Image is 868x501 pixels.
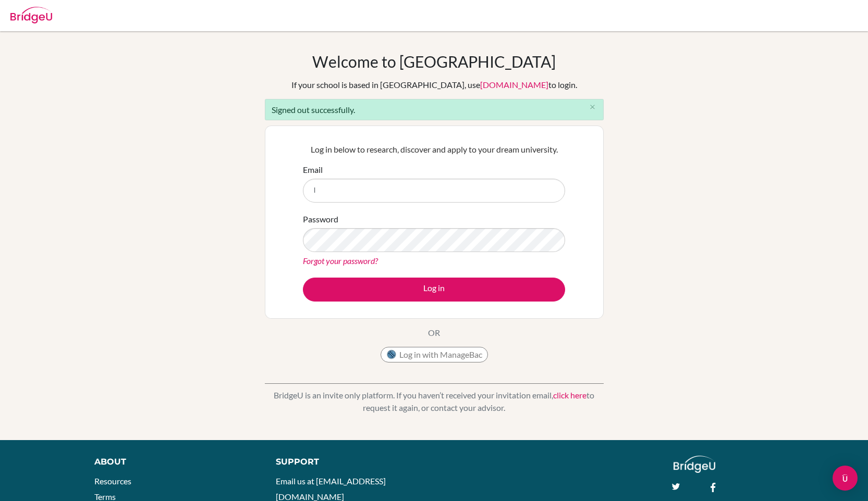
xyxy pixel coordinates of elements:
[94,476,131,486] a: Resources
[10,7,52,23] img: Bridge-U
[291,79,577,91] div: If your school is based in [GEOGRAPHIC_DATA], use to login.
[265,99,604,120] div: Signed out successfully.
[303,213,338,226] label: Password
[303,278,565,302] button: Log in
[303,256,378,266] a: Forgot your password?
[276,456,422,468] div: Support
[303,143,565,156] p: Log in below to research, discover and apply to your dream university.
[582,99,603,115] button: Close
[428,327,440,339] p: OR
[674,456,716,473] img: logo_white@2x-f4f0deed5e89b7ecb1c2cc34c3e3d731f90f0f143d5ea2071677605dd97b5244.png
[265,389,604,414] p: BridgeU is an invite only platform. If you haven’t received your invitation email, to request it ...
[303,164,323,176] label: Email
[381,347,488,362] button: Log in with ManageBac
[94,456,252,468] div: About
[833,466,858,491] div: Open Intercom Messenger
[553,390,586,400] a: click here
[480,80,548,90] a: [DOMAIN_NAME]
[312,52,556,71] h1: Welcome to [GEOGRAPHIC_DATA]
[589,103,596,111] i: close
